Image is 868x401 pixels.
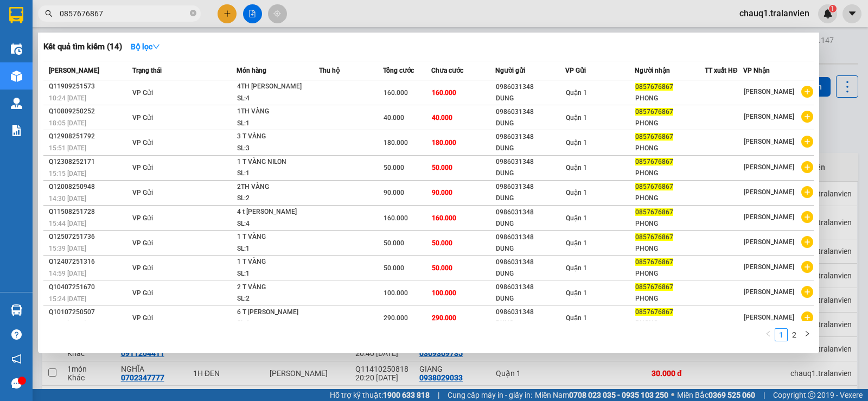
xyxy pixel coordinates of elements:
div: DUNG [496,268,565,279]
span: plus-circle [801,211,813,223]
span: VP Nhận [743,67,770,74]
span: Chưa cước [431,67,463,74]
div: Q12507251736 [49,231,129,243]
span: question-circle [11,329,22,340]
span: VP Gửi [565,67,586,74]
span: Người nhận [635,67,670,74]
strong: Bộ lọc [131,42,160,51]
span: 40.000 [384,114,404,122]
span: plus-circle [801,161,813,173]
span: [PERSON_NAME] [49,67,99,74]
div: 1 T VÀNG [237,231,318,243]
span: VP Gửi [132,189,153,196]
span: 15:44 [DATE] [49,220,86,227]
img: logo-vxr [9,7,23,23]
span: VP Gửi [132,264,153,272]
span: 15:24 [DATE] [49,295,86,303]
span: 15:15 [DATE] [49,170,86,177]
span: 50.000 [432,264,452,272]
div: 0986031348 [496,106,565,118]
span: 100.000 [384,289,408,297]
span: 180.000 [432,139,456,147]
span: Quận 1 [566,314,587,322]
span: Quận 1 [566,264,587,272]
span: 40.000 [432,114,452,122]
div: DUNG [496,93,565,104]
div: PHONG [635,118,704,129]
div: 3 T VÀNG [237,131,318,143]
span: Quận 1 [566,114,587,122]
li: Previous Page [762,328,775,341]
div: SL: 4 [237,218,318,230]
span: down [152,43,160,50]
a: 2 [788,329,800,341]
div: 0986031348 [496,131,565,143]
div: DUNG [496,168,565,179]
div: SL: 6 [237,318,318,330]
div: 6 T [PERSON_NAME] [237,307,318,319]
div: DUNG [496,293,565,304]
span: 0857676867 [635,183,673,190]
span: Quận 1 [566,189,587,196]
button: Bộ lọcdown [122,38,169,55]
div: SL: 2 [237,293,318,305]
span: VP Gửi [132,89,153,97]
span: 15:39 [DATE] [49,245,86,252]
span: Món hàng [237,67,266,74]
div: 1 T VÀNG [237,256,318,268]
span: Tổng cước [383,67,414,74]
div: DUNG [496,118,565,129]
div: DUNG [496,218,565,230]
span: 0857676867 [635,108,673,116]
span: 160.000 [384,214,408,222]
div: DUNG [496,143,565,154]
div: 0986031348 [496,307,565,318]
span: search [45,10,53,17]
span: right [804,330,810,337]
div: PHONG [635,93,704,104]
img: solution-icon [11,125,22,136]
span: 160.000 [432,89,456,97]
span: [PERSON_NAME] [744,163,794,171]
div: PHONG [635,143,704,154]
div: PHONG [635,218,704,230]
span: 14:30 [DATE] [49,195,86,202]
div: SL: 1 [237,243,318,255]
div: DUNG [496,193,565,204]
span: 90.000 [432,189,452,196]
span: 0857676867 [635,133,673,141]
span: 50.000 [384,164,404,171]
li: Next Page [801,328,814,341]
div: Q12908251792 [49,131,129,142]
input: Tìm tên, số ĐT hoặc mã đơn [60,8,188,20]
span: close-circle [190,9,196,19]
span: Quận 1 [566,89,587,97]
span: 18:05 [DATE] [49,119,86,127]
span: Người gửi [495,67,525,74]
span: plus-circle [801,286,813,298]
div: 4 t [PERSON_NAME] [237,206,318,218]
span: VP Gửi [132,114,153,122]
div: 0986031348 [496,207,565,218]
span: 0857676867 [635,283,673,291]
span: TT xuất HĐ [705,67,738,74]
span: 0857676867 [635,208,673,216]
div: SL: 3 [237,143,318,155]
span: close-circle [190,10,196,16]
div: SL: 1 [237,268,318,280]
span: 0857676867 [635,158,673,166]
span: VP Gửi [132,164,153,171]
span: 290.000 [384,314,408,322]
span: plus-circle [801,111,813,123]
div: SL: 2 [237,193,318,205]
div: SL: 1 [237,168,318,180]
div: 4TH [PERSON_NAME] [237,81,318,93]
span: message [11,378,22,389]
div: 1 T VÀNG NILON [237,156,318,168]
span: plus-circle [801,86,813,98]
span: VP Gửi [132,314,153,322]
span: 100.000 [432,289,456,297]
div: 0986031348 [496,81,565,93]
div: 0986031348 [496,282,565,293]
div: PHONG [635,243,704,254]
